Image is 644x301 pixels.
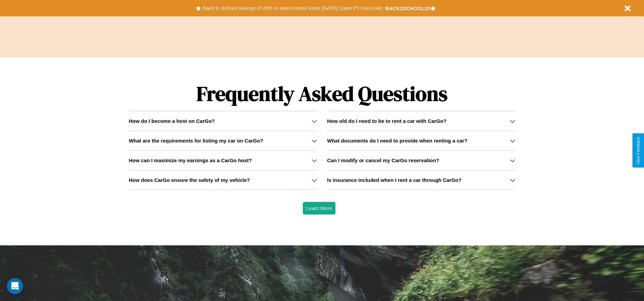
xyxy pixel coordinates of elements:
[385,5,430,11] b: BACK2SCHOOL20
[327,157,439,163] h3: Can I modify or cancel my CarGo reservation?
[636,137,641,164] div: Give Feedback
[303,202,336,214] button: Learn More
[327,177,462,183] h3: Is insurance included when I rent a car through CarGo?
[201,3,385,13] button: Back to School savings of 20% in select cities! Ends [DATE] 10am PT.Use code:
[129,76,515,111] h1: Frequently Asked Questions
[129,118,215,124] h3: How do I become a host on CarGo?
[7,278,23,294] iframe: Intercom live chat
[129,157,252,163] h3: How can I maximize my earnings as a CarGo host?
[327,118,447,124] h3: How old do I need to be to rent a car with CarGo?
[129,177,250,183] h3: How does CarGo ensure the safety of my vehicle?
[129,138,263,144] h3: What are the requirements for listing my car on CarGo?
[327,138,467,144] h3: What documents do I need to provide when renting a car?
